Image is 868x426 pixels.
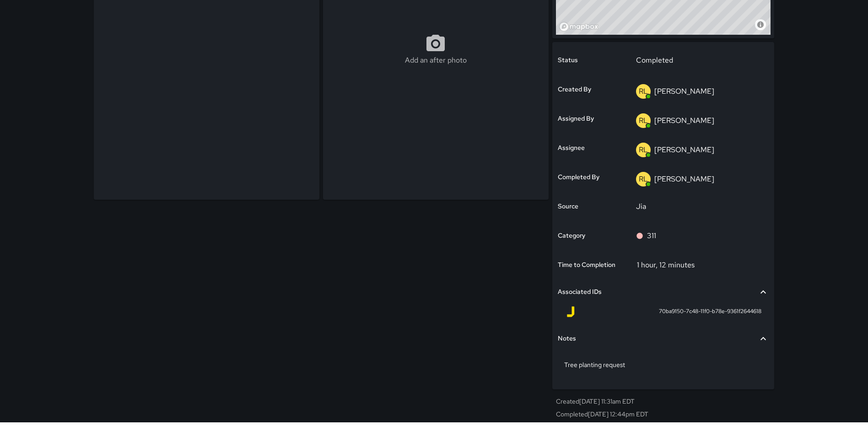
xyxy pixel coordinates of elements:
[558,287,602,297] h6: Associated IDs
[556,397,771,406] p: Created [DATE] 11:31am EDT
[654,116,714,125] p: [PERSON_NAME]
[654,174,714,184] p: [PERSON_NAME]
[558,55,578,65] h6: Status
[637,260,695,270] p: 1 hour, 12 minutes
[558,172,599,182] h6: Completed By
[636,201,763,212] p: Jia
[654,86,714,96] p: [PERSON_NAME]
[636,55,763,66] p: Completed
[639,86,648,97] p: RL
[639,174,648,185] p: RL
[654,145,714,154] p: [PERSON_NAME]
[659,307,761,316] span: 70ba9150-7c48-11f0-b78e-9361f2644618
[558,328,769,349] div: Notes
[558,85,591,95] h6: Created By
[647,230,656,241] p: 311
[558,143,585,153] h6: Assignee
[558,260,615,270] h6: Time to Completion
[639,115,648,126] p: RL
[558,231,585,241] h6: Category
[405,55,467,66] p: Add an after photo
[558,334,576,344] h6: Notes
[639,144,648,155] p: RL
[558,202,578,212] h6: Source
[564,360,762,369] p: Tree planting request
[558,282,769,303] div: Associated IDs
[558,114,594,124] h6: Assigned By
[556,410,771,419] p: Completed [DATE] 12:44pm EDT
